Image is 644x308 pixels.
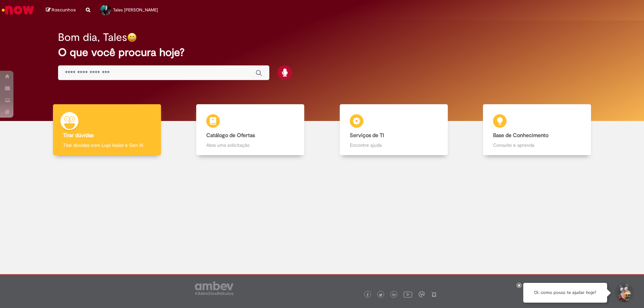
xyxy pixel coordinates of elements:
[392,293,396,297] img: logo_footer_linkedin.png
[195,282,233,295] img: logo_footer_ambev_rotulo_gray.png
[206,132,255,139] b: Catálogo de Ofertas
[63,132,94,139] b: Tirar dúvidas
[63,142,151,148] p: Tirar dúvidas com Lupi Assist e Gen Ai
[404,290,412,299] img: logo_footer_youtube.png
[206,142,294,148] p: Abra uma solicitação
[35,104,179,156] a: Tirar dúvidas Tirar dúvidas com Lupi Assist e Gen Ai
[431,291,437,297] img: logo_footer_naosei.png
[466,104,609,156] a: Base de Conhecimento Consulte e aprenda
[493,142,581,148] p: Consulte e aprenda
[58,47,586,58] h2: O que você procura hoje?
[523,283,607,303] div: Oi, como posso te ajudar hoje?
[379,293,382,297] img: logo_footer_twitter.png
[113,7,158,13] span: Tales [PERSON_NAME]
[58,32,127,43] h2: Bom dia, Tales
[52,7,76,13] span: Rascunhos
[493,132,548,139] b: Base de Conhecimento
[322,104,466,156] a: Serviços de TI Encontre ajuda
[350,132,384,139] b: Serviços de TI
[419,291,425,297] img: logo_footer_workplace.png
[614,283,634,303] button: Iniciar Conversa de Suporte
[46,7,76,13] a: Rascunhos
[366,293,369,297] img: logo_footer_facebook.png
[1,3,35,17] img: ServiceNow
[350,142,438,148] p: Encontre ajuda
[127,33,137,42] img: happy-face.png
[179,104,322,156] a: Catálogo de Ofertas Abra uma solicitação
